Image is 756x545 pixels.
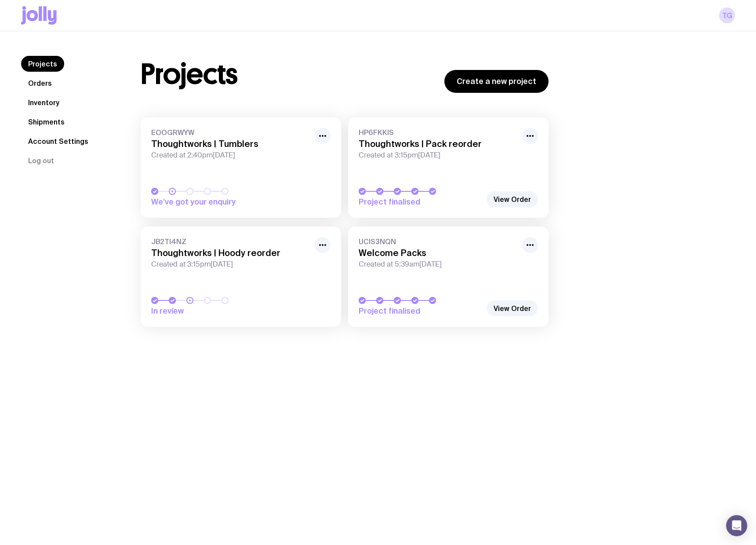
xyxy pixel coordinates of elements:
[21,75,59,91] a: Orders
[348,117,549,218] a: HP6FKKISThoughtworks | Pack reorderCreated at 3:15pm[DATE]Project finalised
[141,117,341,218] a: EOOGRWYWThoughtworks | TumblersCreated at 2:40pm[DATE]We’ve got your enquiry
[359,151,517,160] span: Created at 3:15pm[DATE]
[359,139,517,149] h3: Thoughtworks | Pack reorder
[151,248,309,258] h3: Thoughtworks | Hoody reorder
[359,197,482,207] span: Project finalised
[726,515,747,536] div: Open Intercom Messenger
[151,151,309,160] span: Created at 2:40pm[DATE]
[359,128,517,137] span: HP6FKKIS
[151,237,309,246] span: JB2TI4NZ
[719,7,735,23] a: TG
[151,139,309,149] h3: Thoughtworks | Tumblers
[21,56,64,72] a: Projects
[21,153,61,168] button: Log out
[151,197,274,207] span: We’ve got your enquiry
[151,128,309,137] span: EOOGRWYW
[487,300,538,316] a: View Order
[487,191,538,207] a: View Order
[141,227,341,327] a: JB2TI4NZThoughtworks | Hoody reorderCreated at 3:15pm[DATE]In review
[348,227,549,327] a: UCIS3NQNWelcome PacksCreated at 5:39am[DATE]Project finalised
[21,95,66,110] a: Inventory
[359,260,517,269] span: Created at 5:39am[DATE]
[444,70,549,93] a: Create a new project
[151,260,309,269] span: Created at 3:15pm[DATE]
[359,248,517,258] h3: Welcome Packs
[21,114,72,130] a: Shipments
[151,306,274,316] span: In review
[21,133,95,149] a: Account Settings
[359,237,517,246] span: UCIS3NQN
[359,306,482,316] span: Project finalised
[141,60,238,88] h1: Projects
